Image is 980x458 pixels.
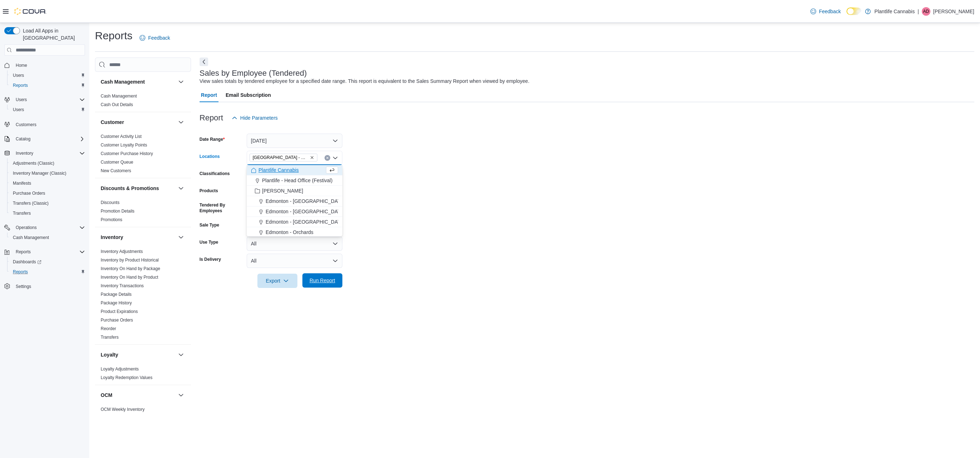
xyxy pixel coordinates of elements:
button: [PERSON_NAME] [247,186,342,196]
button: Transfers (Classic) [7,198,88,208]
a: Customer Loyalty Points [101,143,147,148]
button: Edmonton - Orchards [247,227,342,238]
a: Feedback [808,4,844,19]
span: Home [13,61,85,70]
button: All [247,254,342,268]
a: Dashboards [10,258,44,266]
label: Date Range [200,136,225,142]
a: Transfers [101,335,119,340]
span: [PERSON_NAME] [262,187,303,194]
button: Inventory [101,234,175,241]
div: OCM [95,405,191,417]
span: Customers [13,120,85,129]
span: Customer Queue [101,159,133,165]
button: OCM [101,392,175,399]
a: Loyalty Adjustments [101,367,139,372]
span: Inventory [13,149,85,158]
a: Settings [13,282,34,291]
a: Promotion Details [101,209,135,214]
button: Remove Calgary - Mahogany Market from selection in this group [310,155,314,160]
span: Customer Activity List [101,134,142,139]
label: Tendered By Employees [200,202,244,214]
a: Users [10,71,27,80]
a: Promotions [101,217,122,222]
span: Purchase Orders [101,317,133,323]
span: Settings [16,284,31,289]
span: Home [16,63,27,68]
button: Run Report [302,273,342,288]
button: Operations [13,223,40,232]
span: Edmonton - Orchards [266,229,313,236]
span: AD [923,7,929,16]
span: Catalog [13,135,85,143]
span: Load All Apps in [GEOGRAPHIC_DATA] [20,27,85,41]
a: Cash Management [10,233,52,242]
span: Reports [10,268,85,276]
span: Inventory Manager (Classic) [13,170,66,176]
span: Adjustments (Classic) [10,159,85,168]
a: Inventory On Hand by Product [101,275,158,280]
span: Transfers (Classic) [10,199,85,208]
span: Cash Management [13,235,49,240]
a: Reports [10,81,31,90]
a: Package History [101,300,132,305]
span: [GEOGRAPHIC_DATA] - Mahogany Market [253,154,308,161]
button: Discounts & Promotions [177,184,185,193]
h3: Inventory [101,234,123,241]
span: Loyalty Adjustments [101,366,139,372]
span: Package History [101,300,132,306]
button: Home [1,60,88,70]
div: Discounts & Promotions [95,198,191,227]
label: Is Delivery [200,257,221,262]
h3: Customer [101,119,124,126]
label: Classifications [200,171,230,176]
span: Users [13,95,85,104]
button: Edmonton - [GEOGRAPHIC_DATA] [247,206,342,217]
button: Cash Management [101,78,175,85]
a: New Customers [101,168,131,173]
a: Adjustments (Classic) [10,159,57,168]
span: Purchase Orders [13,190,45,196]
button: Customer [177,118,185,126]
a: Inventory Manager (Classic) [10,169,69,178]
span: Loyalty Redemption Values [101,375,152,380]
span: Users [10,105,85,114]
div: Antoinette De Raucourt [922,7,930,16]
a: Reorder [101,326,116,331]
button: Reports [7,80,88,90]
a: Inventory On Hand by Package [101,266,160,271]
span: Hide Parameters [240,114,278,121]
a: Inventory by Product Historical [101,258,159,263]
button: Inventory [1,148,88,158]
a: Inventory Transactions [101,283,144,288]
span: Product Expirations [101,309,138,314]
h3: Report [200,114,223,122]
button: Transfers [7,208,88,218]
a: Feedback [137,31,173,45]
span: Customer Loyalty Points [101,142,147,148]
button: Customers [1,119,88,129]
span: Manifests [13,180,31,186]
button: Customer [101,119,175,126]
a: Purchase Orders [10,189,48,198]
span: Reorder [101,326,116,332]
span: Feedback [819,8,841,15]
button: Users [7,70,88,80]
a: Inventory Adjustments [101,249,143,254]
button: Cash Management [177,78,185,86]
span: Inventory On Hand by Package [101,266,160,272]
button: Adjustments (Classic) [7,158,88,168]
span: Cash Management [10,233,85,242]
span: Catalog [16,136,30,142]
a: Product Expirations [101,309,138,314]
button: Purchase Orders [7,188,88,198]
span: Inventory by Product Historical [101,257,159,263]
button: Next [200,58,208,66]
a: Customer Activity List [101,134,142,139]
span: Edmonton - [GEOGRAPHIC_DATA] [266,198,345,205]
h3: Discounts & Promotions [101,185,159,192]
span: Reports [13,83,28,88]
span: Reports [13,269,28,275]
label: Products [200,188,218,194]
div: View sales totals by tendered employee for a specified date range. This report is equivalent to t... [200,78,529,85]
